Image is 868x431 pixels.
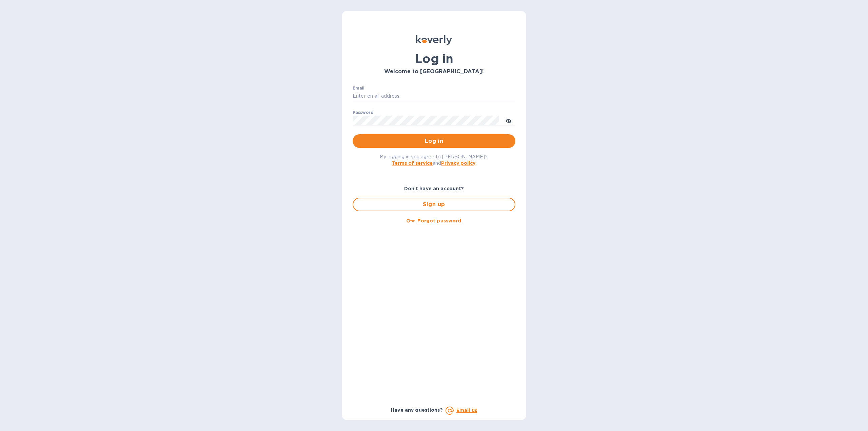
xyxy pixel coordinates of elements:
label: Email [353,86,364,90]
a: Terms of service [392,160,433,166]
h1: Log in [353,52,515,66]
h3: Welcome to [GEOGRAPHIC_DATA]! [353,68,515,75]
b: Have any questions? [391,407,443,413]
label: Password [353,111,373,115]
button: Sign up [353,198,515,211]
span: Log in [358,137,510,145]
a: Privacy policy [441,160,475,166]
a: Email us [456,408,477,413]
b: Don't have an account? [404,186,464,191]
input: Enter email address [353,91,515,101]
span: By logging in you agree to [PERSON_NAME]'s and . [380,154,489,166]
button: Log in [353,134,515,148]
u: Forgot password [417,218,461,223]
button: toggle password visibility [502,114,515,127]
img: Koverly [416,35,452,45]
span: Sign up [359,200,509,209]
